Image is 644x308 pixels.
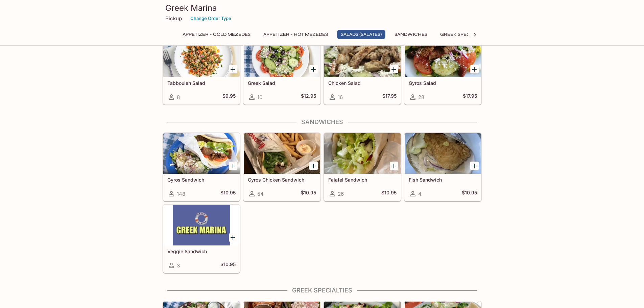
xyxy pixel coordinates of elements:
h5: $10.95 [220,190,236,198]
h5: Greek Salad [248,80,316,86]
h5: Falafel Sandwich [328,177,397,183]
a: Chicken Salad16$17.95 [324,36,401,104]
button: Add Chicken Salad [390,65,398,73]
h5: $10.95 [462,190,477,198]
h5: $10.95 [381,190,397,198]
button: Add Greek Salad [309,65,318,73]
span: 28 [418,94,424,100]
a: Veggie Sandwich3$10.95 [163,205,240,273]
a: Tabbouleh Salad8$9.95 [163,36,240,104]
button: Salads (Salates) [337,30,385,39]
h5: Gyros Chicken Sandwich [248,177,316,183]
span: 16 [338,94,343,100]
button: Add Gyros Salad [470,65,479,73]
div: Gyros Sandwich [163,133,240,174]
button: Add Gyros Chicken Sandwich [309,162,318,170]
button: Add Falafel Sandwich [390,162,398,170]
h5: Tabbouleh Salad [167,80,236,86]
div: Greek Salad [244,37,320,77]
h5: Chicken Salad [328,80,397,86]
a: Fish Sandwich4$10.95 [404,133,481,201]
button: Appetizer - Hot Mezedes [260,30,332,39]
h5: $17.95 [463,93,477,101]
button: Appetizer - Cold Mezedes [179,30,254,39]
div: Chicken Salad [324,37,401,77]
h5: Gyros Salad [409,80,477,86]
h5: $10.95 [220,261,236,269]
h4: Greek Specialties [163,287,482,294]
button: Add Tabbouleh Salad [229,65,237,73]
div: Fish Sandwich [405,133,481,174]
button: Change Order Type [187,13,234,24]
div: Falafel Sandwich [324,133,401,174]
h5: $9.95 [222,93,236,101]
h5: Gyros Sandwich [167,177,236,183]
h5: $12.95 [301,93,316,101]
p: Pickup [165,15,182,22]
span: 54 [257,191,264,197]
h5: Fish Sandwich [409,177,477,183]
a: Falafel Sandwich26$10.95 [324,133,401,201]
a: Greek Salad10$12.95 [243,36,320,104]
div: Tabbouleh Salad [163,37,240,77]
span: 148 [177,191,185,197]
h5: Veggie Sandwich [167,248,236,254]
span: 8 [177,94,180,100]
h3: Greek Marina [165,3,479,13]
span: 10 [257,94,262,100]
a: Gyros Salad28$17.95 [404,36,481,104]
button: Add Gyros Sandwich [229,162,237,170]
span: 4 [418,191,422,197]
a: Gyros Chicken Sandwich54$10.95 [243,133,320,201]
h5: $10.95 [301,190,316,198]
button: Add Fish Sandwich [470,162,479,170]
button: Greek Specialties [436,30,491,39]
button: Add Veggie Sandwich [229,233,237,242]
span: 3 [177,262,180,269]
span: 26 [338,191,344,197]
div: Gyros Salad [405,37,481,77]
div: Gyros Chicken Sandwich [244,133,320,174]
a: Gyros Sandwich148$10.95 [163,133,240,201]
h4: Sandwiches [163,118,482,126]
button: Sandwiches [391,30,431,39]
h5: $17.95 [382,93,397,101]
div: Veggie Sandwich [163,205,240,245]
